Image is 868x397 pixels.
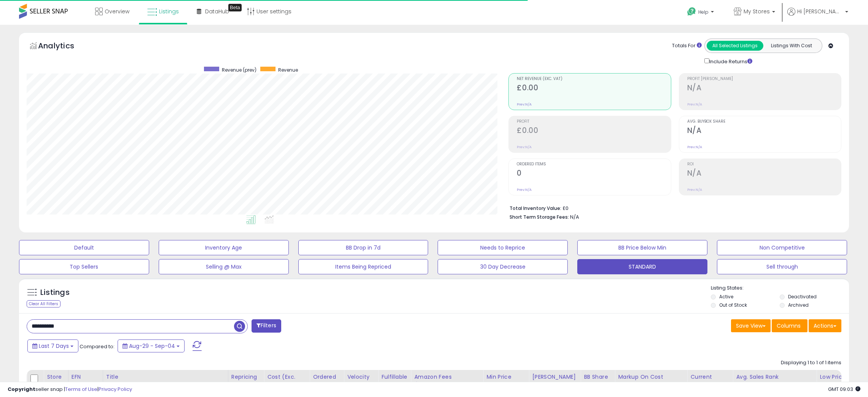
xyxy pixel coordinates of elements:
h5: Listings [40,287,70,298]
button: Needs to Reprice [438,240,568,255]
span: Ordered Items [517,162,671,166]
button: Default [19,240,149,255]
span: Listings [159,8,179,15]
button: Aug-29 - Sep-04 [118,339,185,352]
b: Total Inventory Value: [510,205,561,211]
button: BB Drop in 7d [298,240,428,255]
b: Short Term Storage Fees: [510,214,569,220]
div: Min Price [486,373,526,381]
div: Amazon Fees [414,373,480,381]
small: Prev: N/A [517,187,532,192]
span: Profit [PERSON_NAME] [687,77,841,81]
button: Inventory Age [159,240,289,255]
small: Prev: N/A [517,102,532,107]
a: Privacy Policy [99,386,132,393]
span: Revenue [278,67,298,73]
span: My Stores [744,8,770,15]
label: Out of Stock [719,302,747,308]
button: Columns [772,319,807,332]
div: Low Price FBA [820,373,847,389]
div: Avg. Sales Rank [736,373,813,381]
button: Actions [809,319,841,332]
div: BB Share 24h. [584,373,612,389]
small: Prev: N/A [687,102,702,107]
h2: £0.00 [517,126,671,136]
div: Tooltip anchor [228,4,242,11]
small: Prev: N/A [517,145,532,149]
span: Net Revenue (Exc. VAT) [517,77,671,81]
div: Displaying 1 to 1 of 1 items [781,359,841,367]
label: Active [719,293,733,300]
div: Markup on Cost [618,373,684,381]
small: Prev: N/A [687,145,702,149]
button: 30 Day Decrease [438,259,568,274]
span: DataHub [205,8,229,15]
a: Hi [PERSON_NAME] [787,8,848,25]
div: Velocity [347,373,375,381]
label: Archived [788,302,809,308]
a: Help [681,1,721,25]
i: Get Help [687,7,696,16]
button: Selling @ Max [159,259,289,274]
div: Store Name [47,373,65,389]
small: Prev: N/A [687,187,702,192]
button: Items Being Repriced [298,259,428,274]
h2: 0 [517,169,671,179]
span: Overview [105,8,129,15]
p: Listing States: [711,285,849,292]
div: Include Returns [699,57,761,66]
div: seller snap | | [8,386,132,393]
div: Cost (Exc. VAT) [267,373,306,389]
span: Last 7 Days [39,342,69,350]
span: Compared to: [80,343,115,350]
button: BB Price Below Min [577,240,707,255]
button: Top Sellers [19,259,149,274]
div: Current Buybox Price [690,373,729,389]
a: Terms of Use [65,386,97,393]
strong: Copyright [8,386,35,393]
div: Repricing [231,373,261,381]
span: 2025-09-12 09:03 GMT [828,386,860,393]
button: Save View [731,319,771,332]
button: Filters [252,319,281,333]
span: Help [698,9,709,15]
div: Totals For [672,42,702,50]
h2: N/A [687,83,841,94]
span: Columns [777,322,801,330]
div: EFN [72,373,100,381]
span: ROI [687,162,841,166]
h2: N/A [687,169,841,179]
div: Ordered Items [313,373,341,389]
label: Deactivated [788,293,817,300]
button: Sell through [717,259,847,274]
h2: £0.00 [517,83,671,94]
li: £0 [510,203,836,212]
button: Listings With Cost [763,41,820,51]
div: [PERSON_NAME] [532,373,577,381]
button: Non Competitive [717,240,847,255]
button: Last 7 Days [27,339,78,352]
div: Fulfillable Quantity [381,373,408,389]
span: Revenue (prev) [222,67,256,73]
span: N/A [570,213,579,221]
div: Clear All Filters [27,300,61,307]
small: Amazon Fees. [414,381,419,388]
span: Profit [517,120,671,124]
button: All Selected Listings [707,41,763,51]
button: STANDARD [577,259,707,274]
span: Aug-29 - Sep-04 [129,342,175,350]
span: Avg. Buybox Share [687,120,841,124]
h5: Analytics [38,40,89,53]
h2: N/A [687,126,841,136]
span: Hi [PERSON_NAME] [797,8,843,15]
div: Title [106,373,225,381]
